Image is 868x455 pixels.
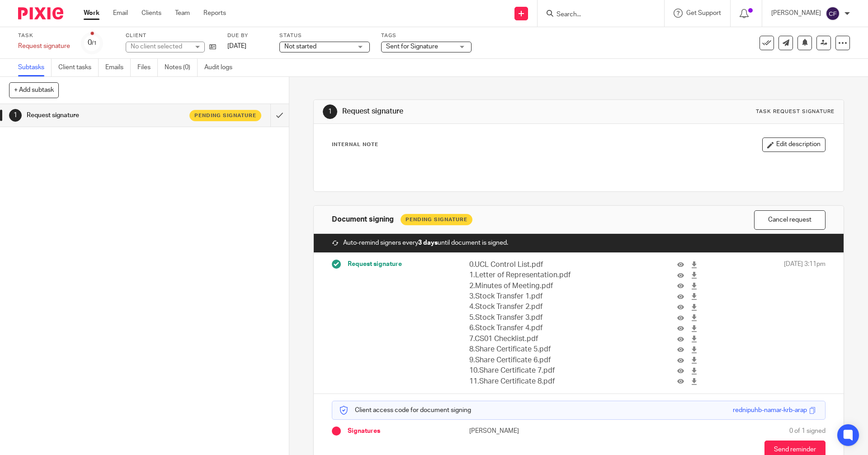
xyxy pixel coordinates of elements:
span: Sent for Signature [386,43,438,50]
label: Due by [227,32,268,39]
p: 8.Share Certificate 5.pdf [469,344,606,355]
span: Pending signature [194,112,256,119]
p: 10.Share Certificate 7.pdf [469,365,606,376]
div: Pending Signature [401,214,472,225]
a: Work [84,9,99,18]
p: 6.Stock Transfer 4.pdf [469,323,606,333]
span: [DATE] 3:11pm [784,260,826,387]
div: rednipuhb-namar-krb-arap [733,406,807,415]
label: Task [18,32,70,39]
p: 3.Stock Transfer 1.pdf [469,291,606,302]
span: 0 of 1 signed [789,427,826,436]
span: [DATE] [227,43,246,49]
span: Get Support [686,10,721,16]
div: No client selected [131,42,189,51]
a: Email [113,9,128,18]
button: + Add subtask [9,82,59,98]
span: Auto-remind signers every until document is signed. [343,238,508,247]
a: Notes (0) [165,59,198,76]
a: Reports [203,9,226,18]
p: 7.CS01 Checklist.pdf [469,334,606,344]
a: Files [137,59,158,76]
span: Request signature [348,260,402,269]
label: Status [279,32,370,39]
a: Subtasks [18,59,52,76]
p: Internal Note [332,141,378,148]
p: [PERSON_NAME] [771,9,821,18]
p: 1.Letter of Representation.pdf [469,270,606,280]
p: 11.Share Certificate 8.pdf [469,376,606,387]
img: svg%3E [826,6,840,21]
button: Edit description [762,137,826,152]
span: Not started [284,43,316,50]
div: 1 [9,109,22,122]
label: Tags [381,32,472,39]
img: Pixie [18,7,63,19]
div: 1 [323,104,337,119]
a: Audit logs [204,59,239,76]
p: 2.Minutes of Meeting.pdf [469,281,606,291]
p: 4.Stock Transfer 2.pdf [469,302,606,312]
div: 0 [88,38,97,48]
h1: Request signature [27,109,183,122]
strong: 3 days [418,240,438,246]
p: 0.UCL Control List.pdf [469,260,606,270]
p: 9.Share Certificate 6.pdf [469,355,606,365]
div: Request signature [18,42,70,51]
a: Team [175,9,190,18]
p: [PERSON_NAME] [469,427,579,436]
p: Client access code for document signing [339,406,471,415]
a: Emails [105,59,131,76]
a: Clients [142,9,161,18]
h1: Document signing [332,215,394,224]
input: Search [556,11,637,19]
a: Client tasks [58,59,99,76]
p: 5.Stock Transfer 3.pdf [469,313,606,323]
button: Cancel request [754,210,826,230]
h1: Request signature [342,107,598,116]
span: Signatures [348,427,380,436]
small: /1 [92,41,97,46]
div: Task request signature [756,108,835,115]
label: Client [126,32,216,39]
